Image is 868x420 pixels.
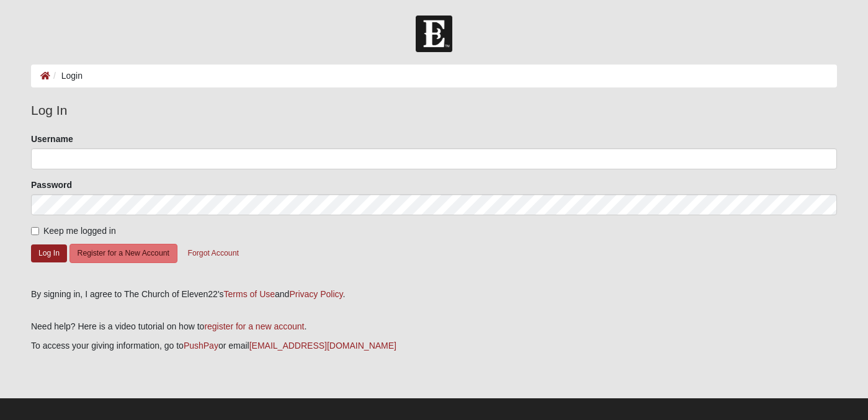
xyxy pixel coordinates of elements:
button: Forgot Account [179,244,246,263]
a: register for a new account [204,321,304,331]
a: PushPay [184,341,218,351]
p: Need help? Here is a video tutorial on how to . [31,320,837,333]
a: [EMAIL_ADDRESS][DOMAIN_NAME] [249,341,396,351]
li: Login [50,69,83,83]
a: Terms of Use [224,289,275,299]
input: Keep me logged in [31,227,39,235]
img: Church of Eleven22 Logo [416,16,452,52]
button: Log In [31,244,67,262]
span: Keep me logged in [43,226,116,236]
button: Register for a New Account [69,244,177,263]
legend: Log In [31,101,837,120]
div: By signing in, I agree to The Church of Eleven22's and . [31,288,837,301]
a: Privacy Policy [289,289,342,299]
label: Password [31,179,72,191]
label: Username [31,133,73,145]
p: To access your giving information, go to or email [31,339,837,352]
